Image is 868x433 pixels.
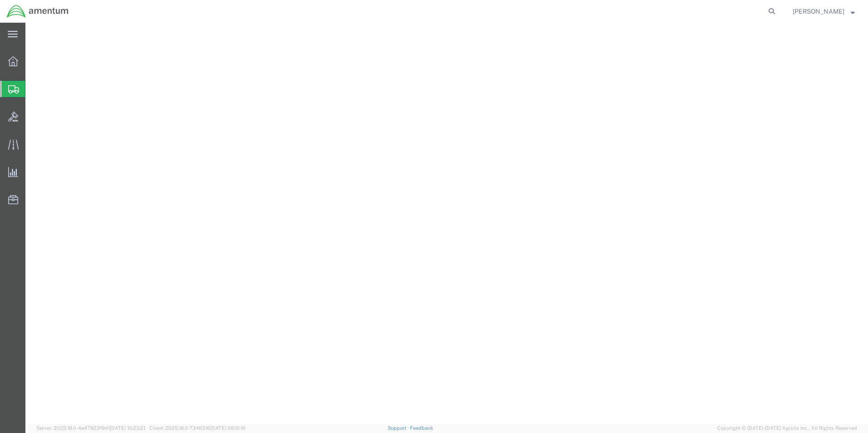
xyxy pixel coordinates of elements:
span: Server: 2025.18.0-4e47823f9d1 [36,425,145,431]
span: [DATE] 08:10:16 [210,425,246,431]
span: Zachary Bolhuis [793,6,844,16]
a: Support [388,425,410,431]
span: Copyright © [DATE]-[DATE] Agistix Inc., All Rights Reserved [717,424,857,432]
span: [DATE] 10:23:21 [110,425,145,431]
iframe: FS Legacy Container [25,23,868,423]
button: [PERSON_NAME] [792,6,855,17]
a: Feedback [410,425,433,431]
img: logo [6,5,69,18]
span: Client: 2025.18.0-7346316 [149,425,246,431]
